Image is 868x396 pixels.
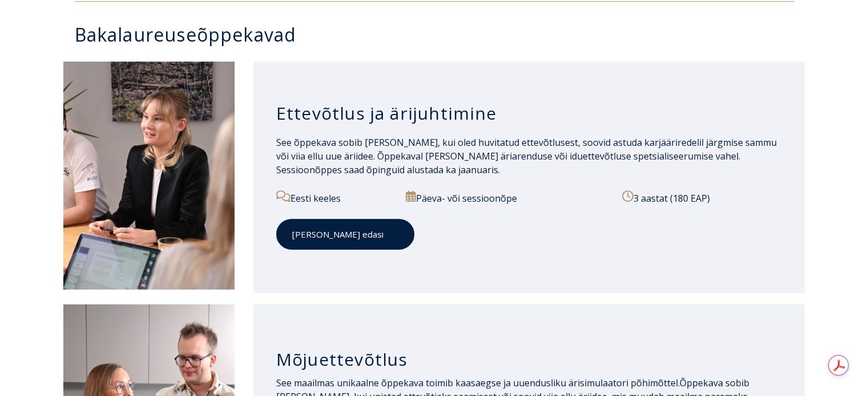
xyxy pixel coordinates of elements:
[276,349,782,370] h3: Mõjuettevõtlus
[622,190,782,205] p: 3 aastat (180 EAP)
[276,103,782,124] h3: Ettevõtlus ja ärijuhtimine
[63,62,235,289] img: Ettevõtlus ja ärijuhtimine
[276,377,680,389] span: See maailmas unikaalne õppekava toimib kaasaegse ja uuendusliku ärisimulaatori põhimõttel.
[406,190,609,205] p: Päeva- või sessioonõpe
[276,190,393,205] p: Eesti keeles
[75,25,805,44] h3: Bakalaureuseõppekavad
[276,136,777,176] span: See õppekava sobib [PERSON_NAME], kui oled huvitatud ettevõtlusest, soovid astuda karjääriredelil...
[276,219,414,250] a: [PERSON_NAME] edasi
